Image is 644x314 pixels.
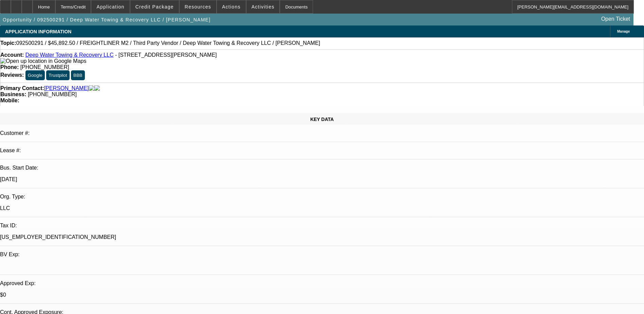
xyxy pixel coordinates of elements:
img: facebook-icon.png [89,85,94,91]
span: KEY DATA [310,117,334,122]
strong: Topic: [0,40,16,46]
span: Resources [185,4,211,10]
button: Credit Package [130,0,179,13]
a: Deep Water Towing & Recovery LLC [25,52,114,58]
button: Application [91,0,129,13]
button: Resources [180,0,216,13]
a: Open Ticket [599,13,633,25]
span: [PHONE_NUMBER] [28,91,77,97]
a: View Google Maps [0,58,86,64]
span: Opportunity / 092500291 / Deep Water Towing & Recovery LLC / [PERSON_NAME] [3,17,210,22]
a: [PERSON_NAME] [44,85,89,91]
span: 092500291 / $45,892.50 / FREIGHTLINER M2 / Third Party Vendor / Deep Water Towing & Recovery LLC ... [16,40,320,46]
span: APPLICATION INFORMATION [5,29,71,34]
strong: Mobile: [0,98,19,103]
strong: Reviews: [0,72,24,78]
span: Actions [222,4,241,10]
span: [PHONE_NUMBER] [20,64,69,70]
strong: Account: [0,52,24,58]
strong: Business: [0,91,26,97]
button: Activities [246,0,280,13]
span: - [STREET_ADDRESS][PERSON_NAME] [115,52,217,58]
button: BBB [71,70,85,80]
img: linkedin-icon.png [94,85,100,91]
span: Application [96,4,124,10]
span: Credit Package [135,4,174,10]
button: Actions [217,0,246,13]
img: Open up location in Google Maps [0,58,86,64]
strong: Phone: [0,64,19,70]
span: Manage [617,30,630,33]
strong: Primary Contact: [0,85,44,91]
button: Trustpilot [46,70,69,80]
span: Activities [252,4,275,10]
button: Google [25,70,45,80]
